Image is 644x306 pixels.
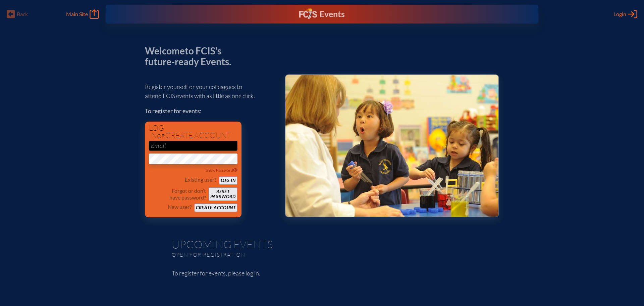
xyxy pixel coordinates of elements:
p: Welcome to FCIS’s future-ready Events. [145,46,239,67]
input: Email [149,141,237,151]
h1: Upcoming Events [172,239,472,250]
span: Main Site [66,11,88,17]
img: Events [285,75,498,217]
p: Forgot or don’t have password? [149,187,206,201]
button: Create account [194,204,237,212]
div: FCIS Events — Future ready [225,8,420,20]
a: Main Site [66,9,99,19]
p: Register yourself or your colleagues to attend FCIS events with as little as one click. [145,82,274,100]
button: Log in [219,176,237,185]
p: New user? [168,204,192,210]
p: To register for events, please log in. [172,269,472,278]
p: Existing user? [185,176,216,183]
p: Open for registration [172,251,349,258]
span: Show Password [206,168,238,173]
span: Login [613,11,626,17]
button: Resetpassword [209,187,237,201]
h1: Log in create account [149,124,237,139]
span: or [157,133,165,139]
p: To register for events: [145,106,274,116]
